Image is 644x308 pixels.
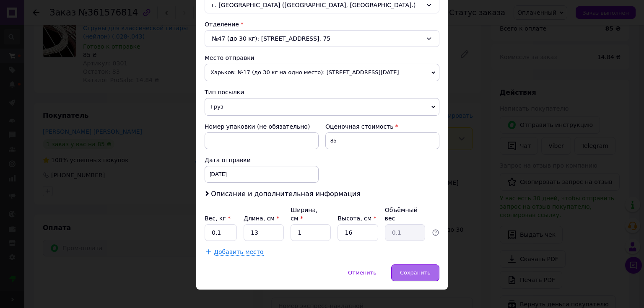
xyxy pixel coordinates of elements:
span: Добавить место [214,248,264,256]
span: Описание и дополнительная информация [211,190,361,198]
div: Номер упаковки (не обязательно) [205,122,319,131]
div: Объёмный вес [385,206,425,223]
label: Высота, см [338,215,376,222]
span: Харьков: №17 (до 30 кг на одно место): [STREET_ADDRESS][DATE] [205,64,439,81]
label: Длина, см [244,215,279,222]
div: Оценочная стоимость [325,122,439,131]
span: Груз [205,98,439,116]
label: Ширина, см [291,207,317,222]
div: Дата отправки [205,156,319,164]
span: Отменить [348,269,377,276]
span: Тип посылки [205,89,244,96]
div: №47 (до 30 кг): [STREET_ADDRESS]. 75 [205,30,439,47]
div: Отделение [205,20,439,28]
span: Место отправки [205,54,254,61]
label: Вес, кг [205,215,231,222]
span: Сохранить [400,269,431,276]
